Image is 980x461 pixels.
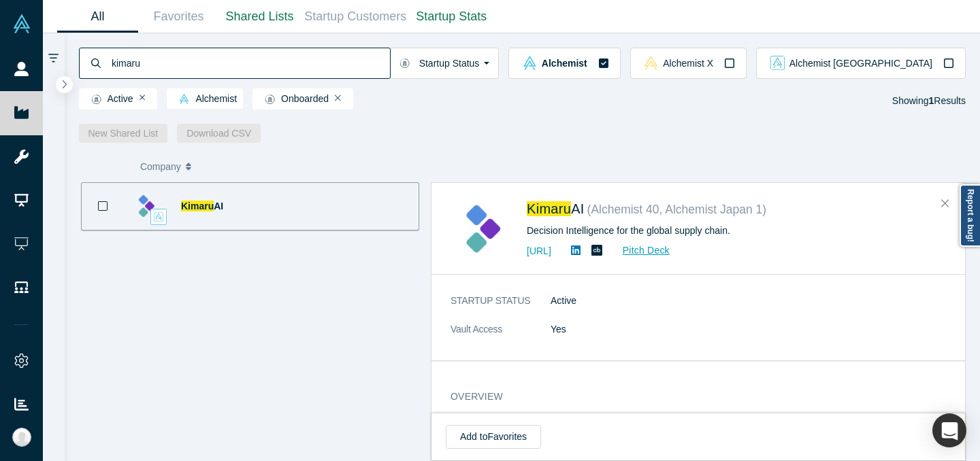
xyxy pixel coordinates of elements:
[770,56,785,70] img: alchemist_aj Vault Logo
[523,56,537,70] img: alchemist Vault Logo
[140,152,181,181] span: Company
[12,428,31,447] img: Ally Hoang's Account
[154,212,163,222] img: alchemist, alchemist_aj Vault Logo
[131,192,160,220] img: Kimaru AI's Logo
[892,95,966,106] span: Showing Results
[181,201,223,211] a: KimaruAI
[110,47,390,79] input: Search by company name, class, customer, one-liner or category
[451,294,551,322] dt: STARTUP STATUS
[527,224,946,238] div: Decision Intelligence for the global supply chain.
[446,425,541,449] button: Add toFavorites
[79,124,168,143] button: New Shared List
[173,94,237,105] span: Alchemist
[508,48,620,79] button: alchemist Vault LogoAlchemist
[587,203,767,216] small: ( Alchemist 40, Alchemist Japan 1 )
[608,243,670,258] a: Pitch Deck
[551,294,946,308] dd: Active
[644,56,658,70] img: alchemistx Vault Logo
[935,193,955,215] button: Close
[300,1,411,33] a: Startup Customers
[177,124,261,143] button: Download CSV
[259,94,329,105] span: Onboarded
[85,94,133,105] span: Active
[960,184,980,247] a: Report a bug!
[663,58,713,68] span: Alchemist X
[399,58,410,69] img: Startup status
[571,201,585,216] span: AI
[451,322,551,351] dt: Vault Access
[756,48,966,79] button: alchemist_aj Vault LogoAlchemist [GEOGRAPHIC_DATA]
[140,93,146,103] button: Remove Filter
[929,95,934,106] strong: 1
[551,322,946,337] dd: Yes
[91,94,101,105] img: Startup status
[527,245,551,256] a: [URL]
[214,201,223,211] span: AI
[179,94,189,104] img: alchemist Vault Logo
[57,1,138,33] a: All
[181,201,214,211] span: Kimaru
[12,14,31,33] img: Alchemist Vault Logo
[411,1,492,33] a: Startup Stats
[451,198,512,260] img: Kimaru AI's Logo
[789,58,932,68] span: Alchemist [GEOGRAPHIC_DATA]
[82,183,124,230] button: Bookmark
[542,58,587,68] span: Alchemist
[630,48,747,79] button: alchemistx Vault LogoAlchemist X
[527,201,585,216] a: KimaruAI
[390,48,500,79] button: Startup Status
[527,201,571,216] span: Kimaru
[335,93,341,103] button: Remove Filter
[138,1,219,33] a: Favorites
[451,390,927,404] h3: overview
[140,152,240,181] button: Company
[219,1,300,33] a: Shared Lists
[265,94,275,105] img: Startup status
